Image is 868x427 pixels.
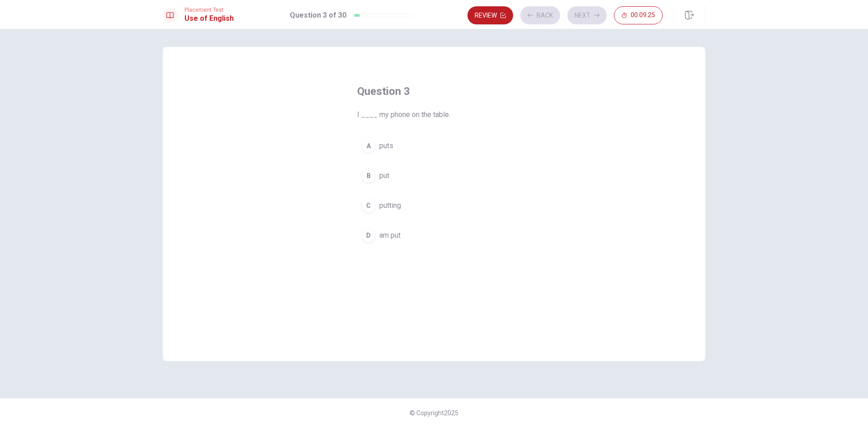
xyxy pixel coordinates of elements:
h4: Question 3 [357,84,511,99]
button: Review [467,6,513,24]
div: D [361,228,376,243]
span: puts [379,141,393,151]
button: Cputting [357,194,511,217]
span: am put [379,230,401,241]
h1: Use of English [184,13,234,24]
div: A [361,139,376,153]
span: put [379,170,389,181]
span: Placement Test [184,7,234,13]
button: Dam put [357,224,511,247]
div: C [361,198,376,213]
button: 00:09:25 [614,6,663,24]
span: 00:09:25 [631,12,655,19]
button: Bput [357,164,511,187]
span: I ____ my phone on the table. [357,109,511,120]
span: putting [379,200,401,211]
div: B [361,169,376,183]
h1: Question 3 of 30 [290,10,346,21]
span: © Copyright 2025 [410,409,458,417]
button: Aputs [357,135,511,157]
